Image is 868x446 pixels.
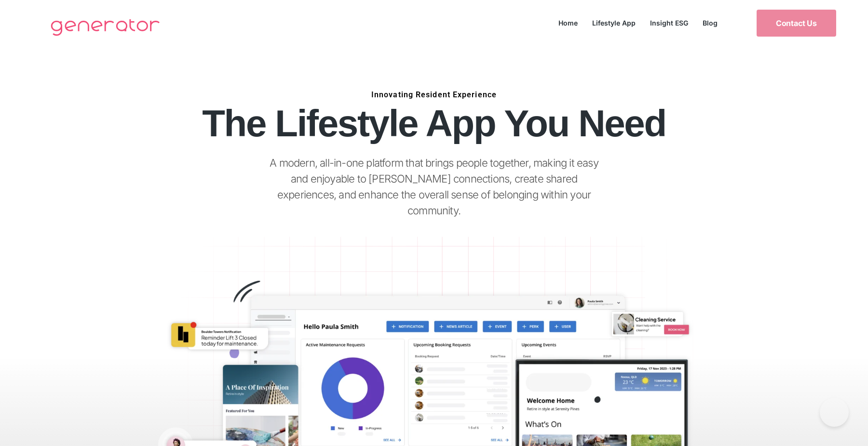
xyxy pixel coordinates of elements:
[695,16,725,29] a: Blog
[643,16,695,29] a: Insight ESG
[551,16,725,29] nav: Menu
[757,10,836,37] a: Contact Us
[551,16,585,29] a: Home
[585,16,643,29] a: Lifestyle App
[820,398,849,427] iframe: Toggle Customer Support
[776,19,817,27] span: Contact Us
[270,155,598,219] p: A modern, all-in-one platform that brings people together, making it easy and enjoyable to [PERSO...
[92,105,776,141] h1: The Lifestyle App You Need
